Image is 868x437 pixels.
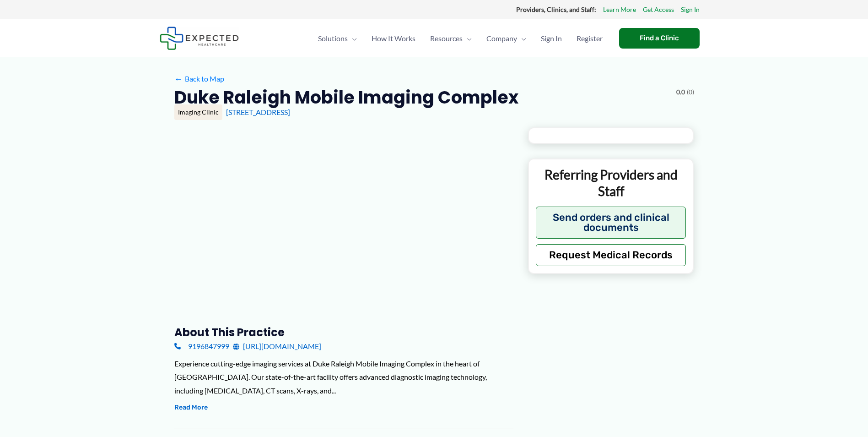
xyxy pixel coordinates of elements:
[536,166,686,200] p: Referring Providers and Staff
[603,4,636,16] a: Learn More
[517,22,526,55] span: Menu Toggle
[233,339,321,353] a: [URL][DOMAIN_NAME]
[619,28,700,49] a: Find a Clinic
[311,22,364,55] a: SolutionsMenu Toggle
[534,22,569,55] a: Sign In
[681,4,700,16] a: Sign In
[423,22,479,55] a: ResourcesMenu Toggle
[372,22,415,55] span: How It Works
[577,22,603,55] span: Register
[226,108,290,116] a: [STREET_ADDRESS]
[174,72,224,86] a: ←Back to Map
[643,4,674,16] a: Get Access
[364,22,423,55] a: How It Works
[676,86,685,98] span: 0.0
[311,22,610,55] nav: Primary Site Navigation
[174,86,518,109] h2: Duke Raleigh Mobile Imaging Complex
[174,325,513,339] h3: About this practice
[536,207,686,239] button: Send orders and clinical documents
[174,74,183,83] span: ←
[486,22,517,55] span: Company
[174,339,229,353] a: 9196847999
[479,22,534,55] a: CompanyMenu Toggle
[463,22,472,55] span: Menu Toggle
[174,357,513,398] div: Experience cutting-edge imaging services at Duke Raleigh Mobile Imaging Complex in the heart of [...
[687,86,694,98] span: (0)
[348,22,357,55] span: Menu Toggle
[541,22,562,55] span: Sign In
[318,22,348,55] span: Solutions
[516,5,596,13] strong: Providers, Clinics, and Staff:
[160,27,239,50] img: Expected Healthcare Logo - side, dark font, small
[569,22,610,55] a: Register
[536,244,686,266] button: Request Medical Records
[174,104,222,120] div: Imaging Clinic
[430,22,463,55] span: Resources
[174,402,208,413] button: Read More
